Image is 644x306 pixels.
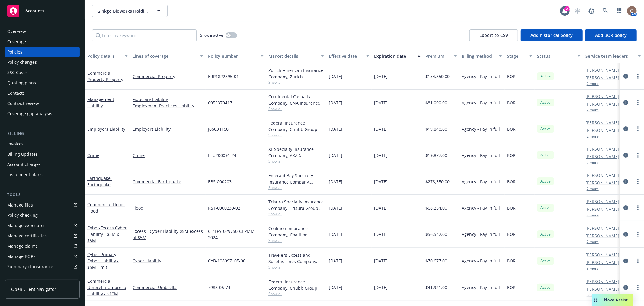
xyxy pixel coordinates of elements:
button: 2 more [587,161,599,164]
span: [DATE] [374,126,388,132]
span: [DATE] [329,231,342,237]
span: Show all [268,265,324,270]
span: Export to CSV [479,32,508,38]
a: [PERSON_NAME] [585,172,619,178]
span: BOR [507,205,516,211]
div: Coalition Insurance Company, Coalition Insurance Solutions (Carrier) [268,225,324,238]
div: Federal Insurance Company, Chubb Group [268,120,324,132]
span: [DATE] [329,126,342,132]
span: [DATE] [374,73,388,80]
a: Installment plans [5,170,80,180]
span: Show all [268,185,324,190]
span: - Property [104,76,123,82]
a: circleInformation [622,125,630,132]
a: circleInformation [622,257,630,265]
span: Active [540,73,552,79]
div: Federal Insurance Company, Chubb Group [268,278,324,291]
div: Effective date [329,53,363,59]
span: [DATE] [374,152,388,158]
div: Drag to move [592,294,600,306]
span: Show all [268,238,324,243]
div: Premium [425,53,450,59]
div: Quoting plans [7,78,36,88]
button: 2 more [587,187,599,191]
span: EBSIC00203 [208,178,232,185]
div: Manage claims [7,241,38,251]
div: Travelers Excess and Surplus Lines Company, Travelers Insurance, Corvus Insurance (Travelers) [268,252,324,265]
a: Commercial Property [87,70,123,82]
span: Show all [268,132,324,138]
a: [PERSON_NAME] [585,180,619,186]
a: [PERSON_NAME] [585,259,619,265]
button: Nova Assist [592,294,633,306]
span: [DATE] [374,205,388,211]
span: [DATE] [329,73,342,80]
span: Agency - Pay in full [462,205,500,211]
div: Coverage [7,37,26,47]
div: Contract review [7,99,39,108]
div: Continental Casualty Company, CNA Insurance [268,93,324,106]
div: XL Specialty Insurance Company, AXA XL [268,146,324,159]
button: Lines of coverage [130,49,206,63]
span: Active [540,152,552,158]
a: [PERSON_NAME] [585,153,619,160]
button: 2 more [587,240,599,244]
span: Agency - Pay in full [462,231,500,237]
span: Agency - Pay in full [462,284,500,291]
div: Lines of coverage [133,53,197,59]
a: Manage claims [5,241,80,251]
span: BOR [507,126,516,132]
span: Show all [268,159,324,164]
div: Summary of insurance [7,262,53,272]
a: [PERSON_NAME] [585,67,619,73]
a: Overview [5,27,80,36]
div: Tools [5,192,80,198]
button: Ginkgo Bioworks Holdings, Inc. [92,5,168,17]
a: circleInformation [622,99,630,106]
a: more [634,231,642,238]
span: $56,542.00 [425,231,447,237]
a: Cyber [87,252,119,270]
a: Crime [133,152,203,158]
span: $19,840.00 [425,126,447,132]
a: Commercial Flood [87,202,125,214]
span: Nova Assist [604,297,628,302]
div: Service team leaders [585,53,634,59]
span: Active [540,232,552,237]
span: BOR [507,231,516,237]
a: Policies [5,47,80,57]
a: circleInformation [622,231,630,238]
span: BOR [507,152,516,158]
a: Manage certificates [5,231,80,241]
a: Contacts [5,88,80,98]
span: ELU200091-24 [208,152,236,158]
div: Stage [507,53,526,59]
a: [PERSON_NAME] [585,225,619,231]
button: Stage [505,49,535,63]
a: Fiduciary Liability [133,96,203,103]
a: [PERSON_NAME] [585,127,619,133]
a: Commercial Property [133,73,203,80]
a: Manage BORs [5,252,80,261]
a: Flood [133,205,203,211]
span: Agency - Pay in full [462,99,500,106]
div: Invoices [7,139,24,149]
a: Manage exposures [5,221,80,230]
a: Start snowing [572,5,584,17]
span: Show all [268,80,324,85]
span: CYB-108097105-00 [208,258,245,264]
div: SSC Cases [7,68,28,77]
span: BOR [507,99,516,106]
div: Zurich American Insurance Company, Zurich Insurance Group [268,67,324,80]
a: more [634,125,642,132]
div: Policy AI ingestions [7,272,46,282]
a: Account charges [5,160,80,169]
div: Billing updates [7,149,38,159]
a: Crime [87,152,99,158]
a: Switch app [613,5,625,17]
button: 3 more [587,293,599,297]
a: Employers Liability [87,126,125,132]
a: Billing updates [5,149,80,159]
a: Invoices [5,139,80,149]
a: Coverage gap analysis [5,109,80,119]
